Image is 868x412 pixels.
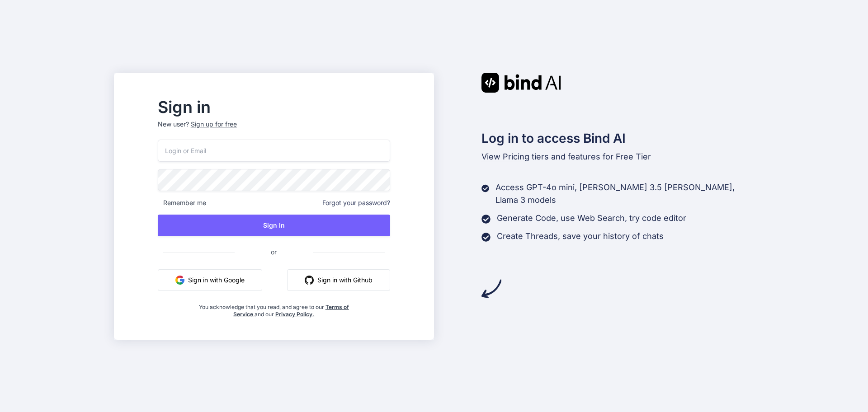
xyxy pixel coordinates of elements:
p: tiers and features for Free Tier [481,150,755,163]
span: View Pricing [481,152,529,161]
h2: Sign in [158,100,390,114]
img: Bind AI logo [481,73,561,93]
span: Forgot your password? [322,198,390,207]
p: Create Threads, save your history of chats [497,230,664,243]
a: Terms of Service [233,304,349,318]
div: You acknowledge that you read, and agree to our and our [196,298,351,318]
p: Generate Code, use Web Search, try code editor [497,212,686,225]
p: New user? [158,120,390,140]
img: google [175,276,184,285]
button: Sign in with Github [287,269,390,291]
img: github [305,276,314,285]
img: arrow [481,279,501,299]
div: Sign up for free [191,120,237,129]
h2: Log in to access Bind AI [481,129,755,148]
a: Privacy Policy. [275,311,314,318]
button: Sign in with Google [158,269,262,291]
span: Remember me [158,198,206,207]
p: Access GPT-4o mini, [PERSON_NAME] 3.5 [PERSON_NAME], Llama 3 models [495,181,754,206]
span: or [235,241,313,263]
button: Sign In [158,215,390,236]
input: Login or Email [158,140,390,162]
